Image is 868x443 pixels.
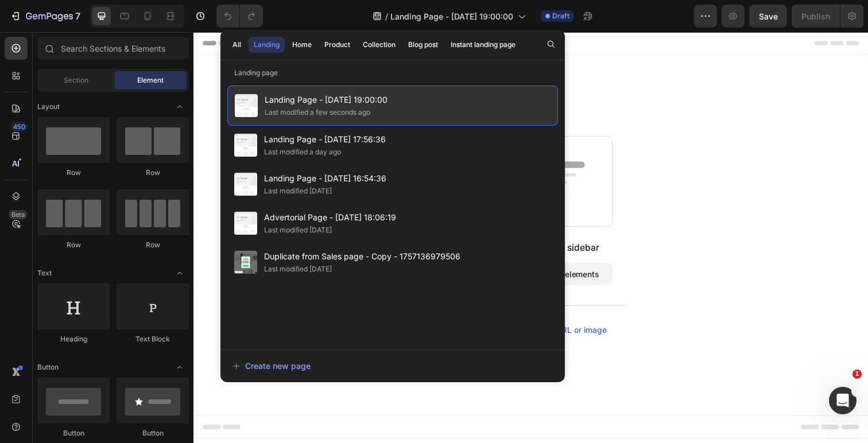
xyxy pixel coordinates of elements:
[232,40,241,50] div: All
[117,334,189,344] div: Text Block
[254,40,280,50] div: Landing
[801,10,830,22] div: Publish
[37,102,60,112] span: Layout
[264,250,460,263] span: Duplicate from Sales page - Copy - 1757136979506
[11,122,28,131] div: 450
[37,168,110,178] div: Row
[37,268,52,278] span: Text
[319,37,355,53] button: Product
[390,10,513,22] span: Landing Page - [DATE] 19:00:00
[363,40,396,50] div: Collection
[5,5,86,28] button: 7
[216,5,263,28] div: Undo/Redo
[170,358,189,376] span: Toggle open
[227,37,246,53] button: All
[403,37,443,53] button: Blog post
[829,387,857,414] iframe: Intercom live chat
[117,240,189,250] div: Row
[64,75,88,86] span: Section
[117,428,189,438] div: Button
[792,5,840,28] button: Publish
[37,428,110,438] div: Button
[292,40,312,50] div: Home
[451,40,516,50] div: Instant landing page
[385,10,388,22] span: /
[117,168,189,178] div: Row
[264,211,396,224] span: Advertorial Page - [DATE] 18:06:19
[232,355,553,378] button: Create new page
[265,93,387,107] span: Landing Page - [DATE] 19:00:00
[232,360,311,372] div: Create new page
[264,185,332,197] div: Last modified [DATE]
[249,37,285,53] button: Landing
[759,11,778,21] span: Save
[264,133,386,146] span: Landing Page - [DATE] 17:56:36
[9,210,28,219] div: Beta
[408,40,438,50] div: Blog post
[170,98,189,116] span: Toggle open
[265,107,370,118] div: Last modified a few seconds ago
[347,236,428,259] button: Add elements
[268,300,422,309] div: Start with Generating from URL or image
[137,75,164,86] span: Element
[264,172,386,185] span: Landing Page - [DATE] 16:54:36
[445,37,521,53] button: Instant landing page
[261,236,340,259] button: Add sections
[324,40,350,50] div: Product
[358,37,401,53] button: Collection
[264,224,332,236] div: Last modified [DATE]
[75,9,80,23] p: 7
[37,362,59,372] span: Button
[37,334,110,344] div: Heading
[749,5,787,28] button: Save
[552,11,569,21] span: Draft
[264,263,332,275] div: Last modified [DATE]
[264,146,341,158] div: Last modified a day ago
[275,213,414,227] div: Start with Sections from sidebar
[170,264,189,282] span: Toggle open
[37,37,189,60] input: Search Sections & Elements
[37,240,110,250] div: Row
[287,37,317,53] button: Home
[852,370,862,379] span: 1
[220,67,565,79] p: Landing page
